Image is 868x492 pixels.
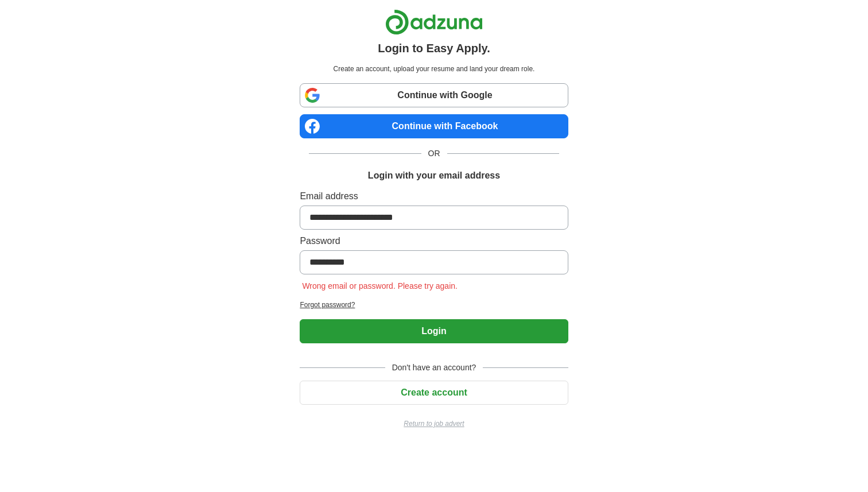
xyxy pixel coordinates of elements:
[300,114,568,138] a: Continue with Facebook
[300,381,568,405] button: Create account
[378,40,490,57] h1: Login to Easy Apply.
[300,83,568,107] a: Continue with Google
[300,319,568,343] button: Login
[385,362,483,374] span: Don't have an account?
[300,419,568,429] a: Return to job advert
[421,148,447,160] span: OR
[385,9,483,35] img: Adzuna logo
[300,300,568,310] a: Forgot password?
[300,189,568,203] label: Email address
[300,234,568,248] label: Password
[300,281,460,290] span: Wrong email or password. Please try again.
[368,169,500,183] h1: Login with your email address
[300,388,568,397] a: Create account
[302,64,565,74] p: Create an account, upload your resume and land your dream role.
